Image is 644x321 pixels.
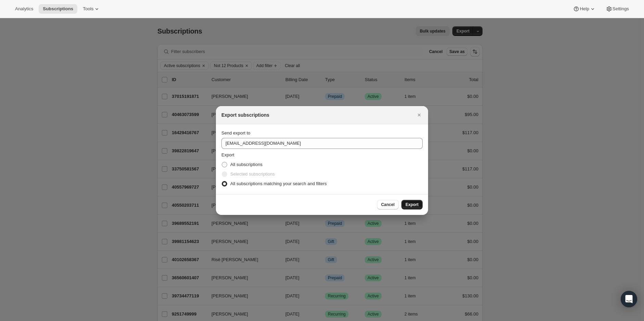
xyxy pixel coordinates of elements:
div: Open Intercom Messenger [621,291,637,307]
span: Settings [613,6,629,12]
span: Subscriptions [43,6,73,12]
span: Export [405,202,418,207]
span: Tools [83,6,93,12]
h2: Export subscriptions [221,112,269,118]
button: Analytics [11,4,37,14]
button: Close [414,110,424,120]
span: Selected subscriptions [230,171,275,177]
span: Send export to [221,130,250,136]
button: Export [401,200,423,209]
button: Subscriptions [39,4,77,14]
button: Help [569,4,600,14]
button: Settings [602,4,633,14]
button: Tools [79,4,104,14]
span: Export [221,152,234,157]
button: Cancel [377,200,399,209]
span: All subscriptions matching your search and filters [230,181,327,186]
span: Analytics [15,6,33,12]
span: All subscriptions [230,162,262,167]
span: Help [580,6,589,12]
span: Cancel [381,202,395,207]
